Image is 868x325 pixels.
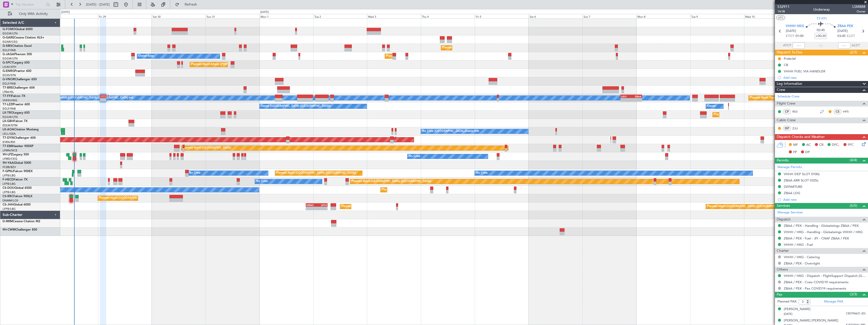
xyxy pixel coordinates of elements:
[3,174,16,177] a: LFPB/LBG
[777,165,802,170] a: Manage Permits
[777,210,803,215] a: Manage Services
[852,9,865,14] span: Owner
[786,24,804,29] span: VHHH HKG
[784,69,825,73] div: VHHH FUEL VIA HANDLER
[784,172,820,176] div: VHHH DEP SLOT 0100z
[183,144,231,152] div: Planned Maint [GEOGRAPHIC_DATA]
[3,145,12,148] span: T7-EMI
[3,86,13,89] span: T7-BRE
[777,217,791,222] span: Dispatch
[843,109,854,114] a: HPS
[631,95,642,98] div: ZBAA
[3,203,13,206] span: CS-JHH
[529,14,582,18] div: Sat 6
[306,207,317,210] div: -
[795,34,804,39] span: 01:00
[13,12,53,16] span: Only With Activity
[352,178,431,185] div: Planned Maint [GEOGRAPHIC_DATA] ([GEOGRAPHIC_DATA])
[3,103,13,106] span: T7-LZZI
[784,255,820,259] a: VHHH / HKG - Catering
[707,203,787,210] div: Planned Maint [GEOGRAPHIC_DATA] ([GEOGRAPHIC_DATA])
[777,50,802,55] span: Dispatch To-Dos
[777,203,790,209] span: Services
[621,95,631,98] div: LIEO
[837,24,853,29] span: ZBAA PEK
[3,153,13,156] span: 9H-LPZ
[86,2,110,7] span: [DATE] - [DATE]
[777,292,782,298] span: Pax
[3,53,14,56] span: G-JAGA
[783,109,791,114] div: CP
[3,149,17,152] a: LFMN/NCE
[3,187,32,190] a: CS-DOUGlobal 6500
[806,143,811,148] span: AC
[422,128,479,135] div: No Crew [GEOGRAPHIC_DATA] (Dublin Intl)
[777,248,789,254] span: Charter
[793,143,798,148] span: MF
[3,203,31,206] a: CS-JHHGlobal 6000
[3,61,30,64] a: G-SPCYLegacy 650
[777,299,796,304] label: Planned PAX
[382,186,462,194] div: Planned Maint [GEOGRAPHIC_DATA] ([GEOGRAPHIC_DATA])
[784,274,865,278] a: VHHH / HKG - Dispatch - FlightSupport Dispatch [GEOGRAPHIC_DATA]
[3,157,17,161] a: LFMD/CEQ
[421,14,475,18] div: Thu 4
[3,165,16,169] a: FCBB/BZV
[784,280,849,284] a: ZBAA / PEK - Crew COVID19 requirements
[3,178,28,181] a: F-HECDFalcon 7X
[3,136,36,139] a: T7-DYNChallenger 604
[777,117,796,123] span: Cabin Crew
[813,7,830,12] div: Underway
[784,63,788,67] div: CB
[3,161,31,165] a: 9H-YAAGlobal 5000
[786,29,796,34] span: [DATE]
[777,101,795,107] span: Flight Crew
[313,14,367,18] div: Tue 2
[15,1,45,8] input: Trip Number
[261,103,331,110] div: Owner [GEOGRAPHIC_DATA] ([GEOGRAPHIC_DATA])
[3,107,16,111] a: EGLF/FAB
[3,65,16,69] a: LGAV/ATH
[784,178,818,182] div: ZBAA ARR SLOT 0325z
[3,136,14,139] span: T7-DYN
[850,292,857,297] span: (3/3)
[816,16,827,21] span: T7-FFI
[805,150,810,155] span: DP
[744,14,798,18] div: Wed 10
[837,34,845,39] span: 03:45
[3,82,16,86] a: EGLF/FAB
[3,182,16,186] a: LFPB/LBG
[3,53,32,56] a: G-JAGAPhenom 300
[777,267,788,273] span: Others
[3,86,35,89] a: T7-BREChallenger 604
[784,312,792,316] span: [DATE]
[3,220,13,223] span: D-IMIM
[847,34,855,39] span: ELDT
[45,94,134,102] div: [PERSON_NAME][GEOGRAPHIC_DATA] ([GEOGRAPHIC_DATA] Intl)
[3,124,17,127] a: EDLW/DTM
[783,43,791,48] span: ATOT
[783,197,865,202] div: Add new
[777,94,799,99] a: Schedule Crew
[3,95,11,98] span: T7-FFI
[3,153,29,156] a: 9H-LPZLegacy 500
[784,224,859,228] a: ZBAA / PEK - Handling - Globalwings ZBAA / PEK
[3,70,31,73] a: G-ENRGPraetor 600
[714,111,747,118] div: Planned Maint Dusseldorf
[3,95,25,98] a: T7-FFIFalcon 7X
[784,242,813,247] a: VHHH / HKG - Fuel
[631,98,642,101] div: -
[409,153,420,160] div: No Crew
[3,170,33,173] a: F-GPNJFalcon 900EX
[784,318,838,323] div: [PERSON_NAME] [PERSON_NAME]
[777,81,802,87] span: Leg Information
[386,52,466,60] div: Planned Maint [GEOGRAPHIC_DATA] ([GEOGRAPHIC_DATA])
[3,170,13,173] span: F-GPNJ
[3,145,33,148] a: T7-EMIHawker 900XP
[784,286,846,291] a: ZBAA / PEK - Pax COVID19 requirements
[3,228,15,231] span: 9H-CWM
[777,134,825,140] span: Dispatch Checks and Weather
[259,14,313,18] div: Mon 1
[173,1,203,9] button: Refresh
[3,36,14,39] span: G-GARE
